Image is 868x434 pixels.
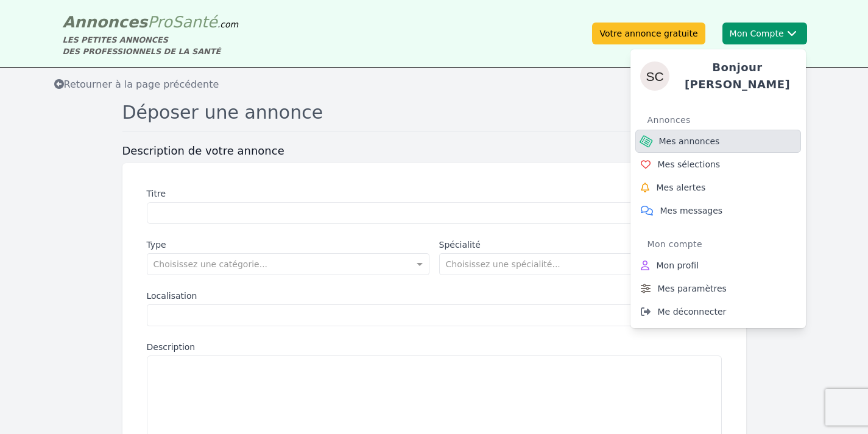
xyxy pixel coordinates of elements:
a: Mes annonces [635,130,801,153]
span: Mes paramètres [658,282,727,295]
h4: Bonjour [PERSON_NAME] [679,59,796,93]
span: Retourner à la page précédente [54,79,219,90]
label: Spécialité [439,239,722,251]
span: Mes alertes [657,181,706,194]
i: Retourner à la liste [54,79,64,89]
span: Annonces [63,13,148,31]
label: Type [147,239,429,251]
a: Mes alertes [635,176,801,199]
a: AnnoncesProSanté.com [63,13,239,31]
a: Mes sélections [635,153,801,176]
span: Mes sélections [658,158,721,170]
span: Mes annonces [659,135,720,147]
span: .com [217,19,238,29]
span: Me déconnecter [658,306,727,318]
label: Titre [147,187,722,200]
a: Mon profil [635,254,801,277]
span: Santé [172,13,217,31]
span: Mes messages [660,205,723,217]
div: LES PETITES ANNONCES DES PROFESSIONNELS DE LA SANTÉ [63,34,239,57]
h3: Description de votre annonce [122,144,746,158]
span: Pro [147,13,172,31]
label: Description [147,341,722,353]
button: Mon CompteSophieBonjour [PERSON_NAME]AnnoncesMes annoncesMes sélectionsMes alertesMes messagesMon... [722,23,807,44]
span: Mon profil [657,259,699,271]
a: Mes paramètres [635,277,801,300]
img: Sophie [640,61,669,91]
div: Mon compte [647,234,801,254]
div: Annonces [647,110,801,130]
a: Me déconnecter [635,300,801,323]
a: Mes messages [635,199,801,222]
a: Votre annonce gratuite [592,23,705,44]
label: Localisation [147,290,722,302]
h1: Déposer une annonce [122,102,746,131]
